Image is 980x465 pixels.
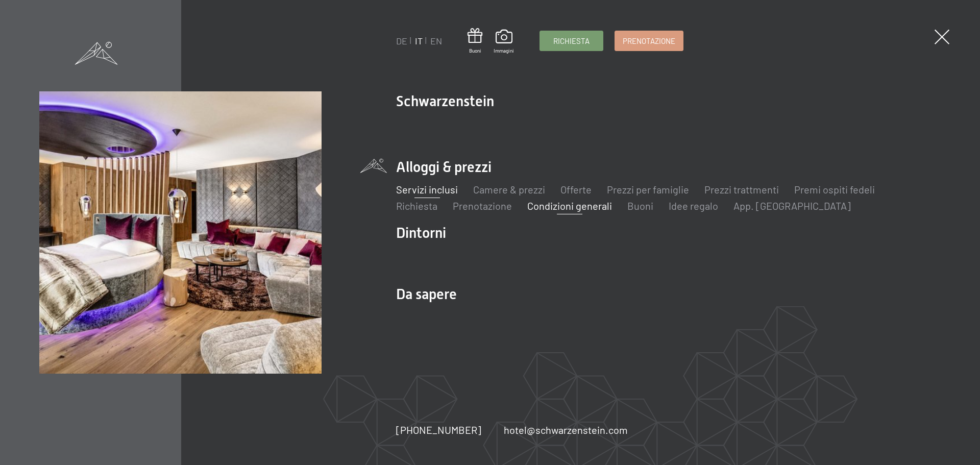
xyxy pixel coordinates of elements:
a: Richiesta [540,31,603,51]
a: Prezzi per famiglie [607,183,689,195]
span: Immagini [494,47,514,54]
a: Idee regalo [669,200,718,212]
a: Premi ospiti fedeli [794,183,875,195]
span: Richiesta [553,36,590,46]
span: Prenotazione [623,36,675,46]
a: Prenotazione [453,200,512,212]
a: Richiesta [396,200,437,212]
a: Buoni [627,200,653,212]
span: Buoni [468,47,482,54]
a: DE [396,35,407,46]
a: IT [415,35,423,46]
a: [PHONE_NUMBER] [396,423,481,437]
a: Buoni [468,28,482,54]
a: Offerte [560,183,592,195]
a: hotel@schwarzenstein.com [504,423,628,437]
a: Immagini [494,30,514,54]
a: App. [GEOGRAPHIC_DATA] [733,200,851,212]
a: EN [430,35,442,46]
a: Prezzi trattmenti [704,183,779,195]
a: Servizi inclusi [396,183,458,195]
a: Camere & prezzi [473,183,545,195]
a: Prenotazione [615,31,683,51]
a: Condizioni generali [527,200,612,212]
span: [PHONE_NUMBER] [396,424,481,436]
